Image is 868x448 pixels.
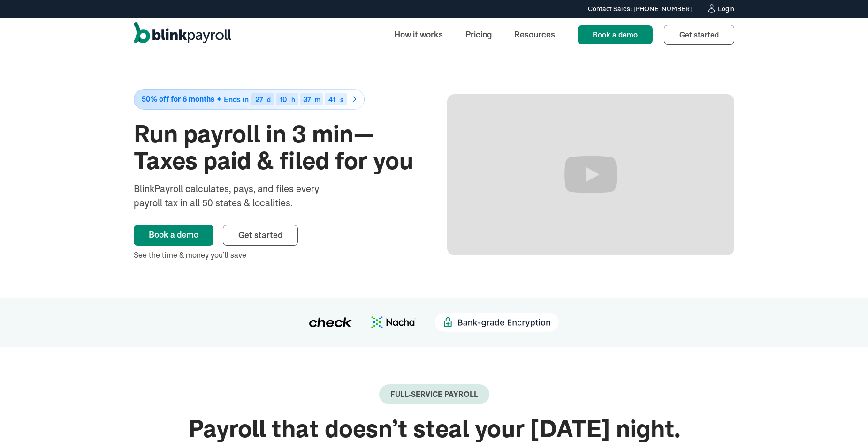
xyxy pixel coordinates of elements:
div: m [315,97,320,103]
iframe: Run Payroll in 3 min with BlinkPayroll [447,94,734,255]
div: d [267,97,271,103]
span: Get started [679,30,719,39]
span: 50% off for 6 months [142,95,214,103]
h2: Payroll that doesn’t steal your [DATE] night. [134,416,734,442]
h1: Run payroll in 3 min—Taxes paid & filed for you [134,121,421,174]
span: 37 [303,95,311,104]
span: 41 [328,95,335,104]
div: h [291,97,295,103]
span: 10 [280,95,287,104]
span: 27 [255,95,263,104]
div: s [340,97,343,103]
div: Login [718,6,734,12]
iframe: Chat Widget [712,347,868,448]
span: Ends in [224,95,249,104]
a: Pricing [458,24,499,45]
a: Book a demo [134,225,213,246]
div: BlinkPayroll calculates, pays, and files every payroll tax in all 50 states & localities. [134,182,344,210]
div: Full-Service payroll [390,390,478,399]
a: Login [707,4,734,14]
span: Book a demo [593,30,638,39]
a: 50% off for 6 monthsEnds in27d10h37m41s [134,89,421,110]
div: Contact Sales: [PHONE_NUMBER] [588,4,692,14]
a: Resources [507,24,563,45]
a: home [134,22,231,47]
a: Get started [664,25,734,45]
a: Book a demo [578,25,653,44]
a: How it works [387,24,450,45]
div: See the time & money you’ll save [134,249,421,261]
a: Get started [223,225,298,246]
span: Get started [238,230,282,240]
